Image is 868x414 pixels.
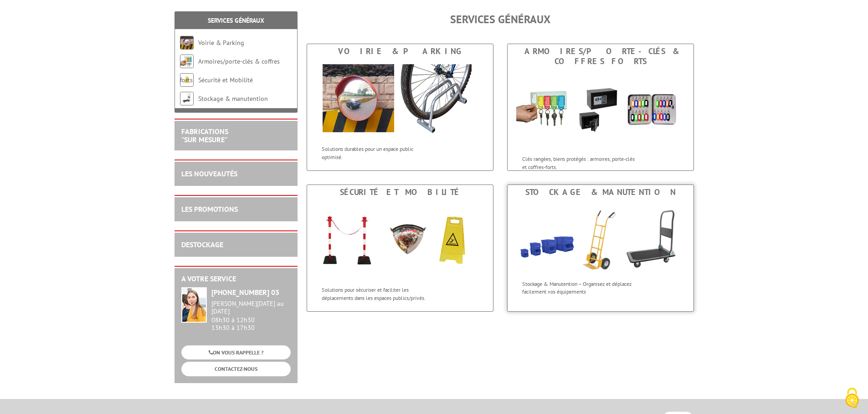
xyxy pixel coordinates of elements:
p: Solutions pour sécuriser et faciliter les déplacements dans les espaces publics/privés. [322,286,435,301]
div: Stockage & manutention [510,187,691,197]
a: Voirie & Parking Voirie & Parking Solutions durables pour un espace public optimisé. [307,44,493,171]
a: Armoires/porte-clés & coffres forts Armoires/porte-clés & coffres forts Clés rangées, biens proté... [507,44,694,171]
img: widget-service.jpg [181,287,207,323]
h1: Services Généraux [307,14,694,25]
a: Voirie & Parking [198,39,244,47]
a: LES NOUVEAUTÉS [181,169,237,178]
button: Cookies (fenêtre modale) [836,383,868,414]
p: Clés rangées, biens protégés : armoires, porte-clés et coffres-forts. [522,155,635,170]
a: Sécurité et Mobilité [198,76,253,84]
a: CONTACTEZ-NOUS [181,362,291,376]
img: Armoires/porte-clés & coffres forts [180,55,194,68]
a: Sécurité et Mobilité Sécurité et Mobilité Solutions pour sécuriser et faciliter les déplacements ... [307,185,493,312]
img: Armoires/porte-clés & coffres forts [516,69,685,150]
div: [PERSON_NAME][DATE] au [DATE] [211,300,291,315]
a: LES PROMOTIONS [181,205,238,214]
div: 08h30 à 12h30 13h30 à 17h30 [211,300,291,331]
h2: A votre service [181,275,291,283]
p: Stockage & Manutention – Organisez et déplacez facilement vos équipements [522,280,635,295]
img: Voirie & Parking [316,59,484,140]
img: Sécurité et Mobilité [316,200,484,281]
a: DESTOCKAGE [181,240,223,249]
div: Voirie & Parking [309,46,491,56]
img: Voirie & Parking [180,36,194,50]
p: Solutions durables pour un espace public optimisé. [322,145,435,160]
div: Sécurité et Mobilité [309,187,491,197]
strong: [PHONE_NUMBER] 03 [211,288,279,297]
img: Cookies (fenêtre modale) [841,387,863,409]
a: Stockage & manutention Stockage & manutention Stockage & Manutention – Organisez et déplacez faci... [507,185,694,312]
a: Stockage & manutention [198,95,268,103]
div: Armoires/porte-clés & coffres forts [510,46,691,66]
a: Armoires/porte-clés & coffres forts [180,57,280,84]
a: Services Généraux [208,16,264,25]
img: Stockage & manutention [508,200,693,275]
a: FABRICATIONS"Sur Mesure" [181,127,228,144]
img: Stockage & manutention [180,92,194,105]
a: ON VOUS RAPPELLE ? [181,345,291,359]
